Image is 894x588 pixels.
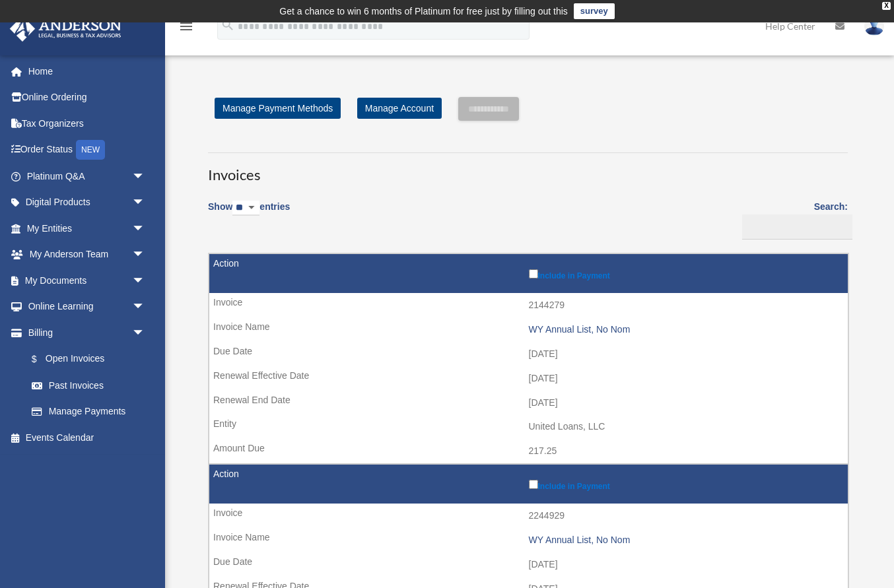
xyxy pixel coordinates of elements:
[132,163,158,190] span: arrow_drop_down
[132,215,158,242] span: arrow_drop_down
[529,269,538,278] input: Include in Payment
[132,189,158,216] span: arrow_drop_down
[529,535,842,546] div: WY Annual List, No Nom
[209,391,848,416] td: [DATE]
[209,552,848,577] td: [DATE]
[18,372,158,399] a: Past Invoices
[76,140,105,160] div: NEW
[279,3,568,19] div: Get a chance to win 6 months of Platinum for free just by filling out this
[9,319,158,346] a: Billingarrow_drop_down
[178,23,194,34] a: menu
[529,477,842,491] label: Include in Payment
[221,18,235,32] i: search
[9,294,165,320] a: Online Learningarrow_drop_down
[9,137,165,164] a: Order StatusNEW
[6,16,125,42] img: Anderson Advisors Platinum Portal
[9,267,165,294] a: My Documentsarrow_drop_down
[209,504,848,529] td: 2244929
[864,16,884,36] img: User Pic
[208,199,290,229] label: Show entries
[209,439,848,464] td: 217.25
[132,319,158,346] span: arrow_drop_down
[9,84,165,111] a: Online Ordering
[738,199,848,240] label: Search:
[357,98,442,119] a: Manage Account
[9,424,165,451] a: Events Calendar
[215,98,341,119] a: Manage Payment Methods
[132,267,158,294] span: arrow_drop_down
[18,346,152,373] a: $Open Invoices
[9,58,165,84] a: Home
[232,201,259,216] select: Showentries
[9,189,165,216] a: Digital Productsarrow_drop_down
[209,414,848,440] td: United Loans, LLC
[178,18,194,34] i: menu
[209,366,848,391] td: [DATE]
[9,215,165,242] a: My Entitiesarrow_drop_down
[529,267,842,280] label: Include in Payment
[529,324,842,335] div: WY Annual List, No Nom
[882,2,891,10] div: close
[9,242,165,268] a: My Anderson Teamarrow_drop_down
[9,110,165,137] a: Tax Organizers
[39,351,46,368] span: $
[209,342,848,367] td: [DATE]
[209,293,848,318] td: 2144279
[574,3,615,19] a: survey
[132,242,158,269] span: arrow_drop_down
[208,152,848,185] h3: Invoices
[9,163,165,189] a: Platinum Q&Aarrow_drop_down
[18,399,158,425] a: Manage Payments
[529,480,538,489] input: Include in Payment
[132,294,158,321] span: arrow_drop_down
[742,214,852,240] input: Search:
